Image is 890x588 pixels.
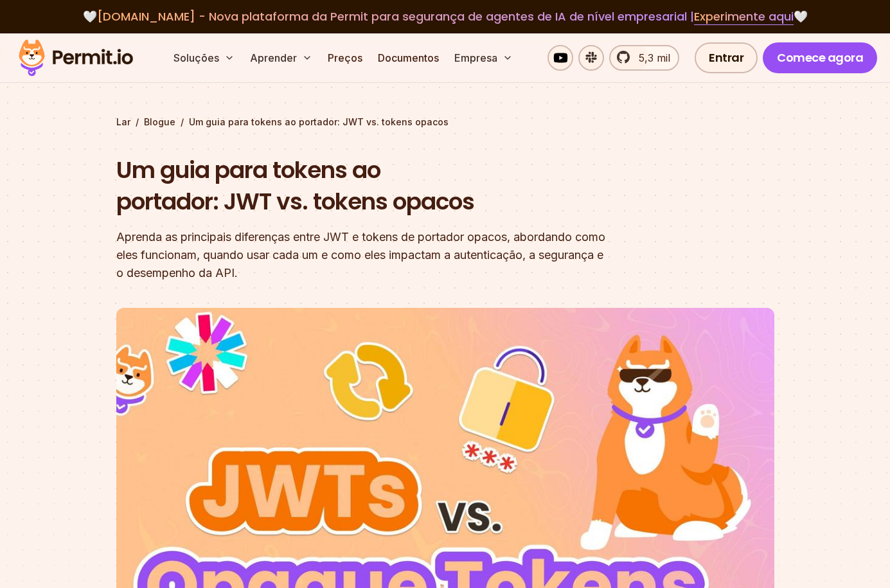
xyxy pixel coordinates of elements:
[777,49,863,66] font: Comece agora
[794,8,808,24] font: 🤍
[328,51,362,64] font: Preços
[449,45,518,71] button: Empresa
[250,51,297,64] font: Aprender
[763,42,877,73] a: Comece agora
[116,230,605,280] font: Aprenda as principais diferenças entre JWT e tokens de portador opacos, abordando como eles funci...
[609,45,679,71] a: 5,3 mil
[181,116,184,127] font: /
[373,45,444,71] a: Documentos
[323,45,368,71] a: Preços
[245,45,317,71] button: Aprender
[116,116,130,129] a: Lar
[454,51,497,64] font: Empresa
[168,45,240,71] button: Soluções
[136,116,139,127] font: /
[116,154,474,218] font: Um guia para tokens ao portador: JWT vs. tokens opacos
[144,116,175,127] font: Blogue
[694,8,794,25] a: Experimente aqui
[639,51,670,64] font: 5,3 mil
[83,8,97,24] font: 🤍
[97,8,694,24] font: [DOMAIN_NAME] - Nova plataforma da Permit para segurança de agentes de IA de nível empresarial |
[144,116,175,129] a: Blogue
[116,116,130,127] font: Lar
[694,8,794,24] font: Experimente aqui
[13,36,139,80] img: Logotipo da permissão
[709,49,743,66] font: Entrar
[695,42,758,73] a: Entrar
[378,51,439,64] font: Documentos
[174,51,219,64] font: Soluções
